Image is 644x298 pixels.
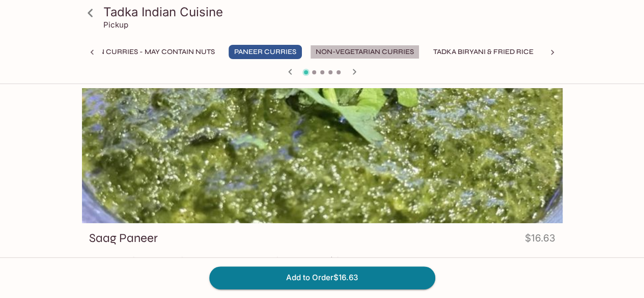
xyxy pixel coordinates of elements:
[525,230,555,250] h4: $16.63
[54,45,220,59] button: Vegetarian Curries - may contain nuts
[310,45,419,59] button: Non-Vegetarian Curries
[89,230,158,246] h3: Saag Paneer
[103,4,558,20] h3: Tadka Indian Cuisine
[209,266,435,289] button: Add to Order$16.63
[82,88,563,223] div: Saag Paneer
[428,45,539,59] button: Tadka Biryani & Fried Rice
[103,20,128,30] p: Pickup
[89,255,555,265] p: Creamed spinach and Indian cottage cheese and spices. Comes w/ rice.
[229,45,302,59] button: Paneer Curries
